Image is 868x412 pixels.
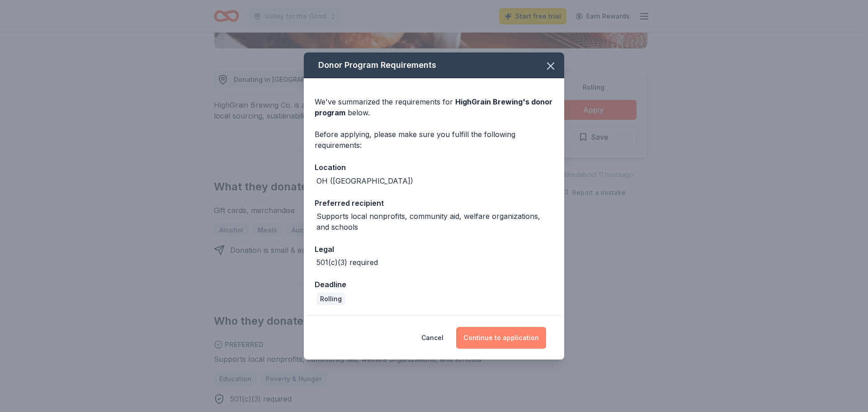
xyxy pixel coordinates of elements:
[315,129,553,151] div: Before applying, please make sure you fulfill the following requirements:
[304,52,564,78] div: Donor Program Requirements
[316,257,378,268] div: 501(c)(3) required
[315,161,553,173] div: Location
[456,327,546,349] button: Continue to application
[315,243,553,255] div: Legal
[315,96,553,118] div: We've summarized the requirements for below.
[316,211,553,232] div: Supports local nonprofits, community aid, welfare organizations, and schools
[316,293,345,305] div: Rolling
[421,327,443,349] button: Cancel
[315,197,553,209] div: Preferred recipient
[315,279,553,290] div: Deadline
[316,175,413,186] div: OH ([GEOGRAPHIC_DATA])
